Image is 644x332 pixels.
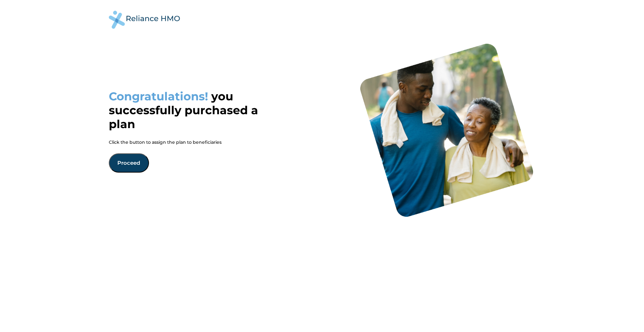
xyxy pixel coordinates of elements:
img: purchase success [358,41,536,219]
p: Click the button to assign the plan to beneficiaries [109,139,272,145]
img: logo [109,11,180,29]
span: Congratulations! [109,89,208,103]
button: Proceed [109,153,149,173]
h1: you successfully purchased a plan [109,89,272,131]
